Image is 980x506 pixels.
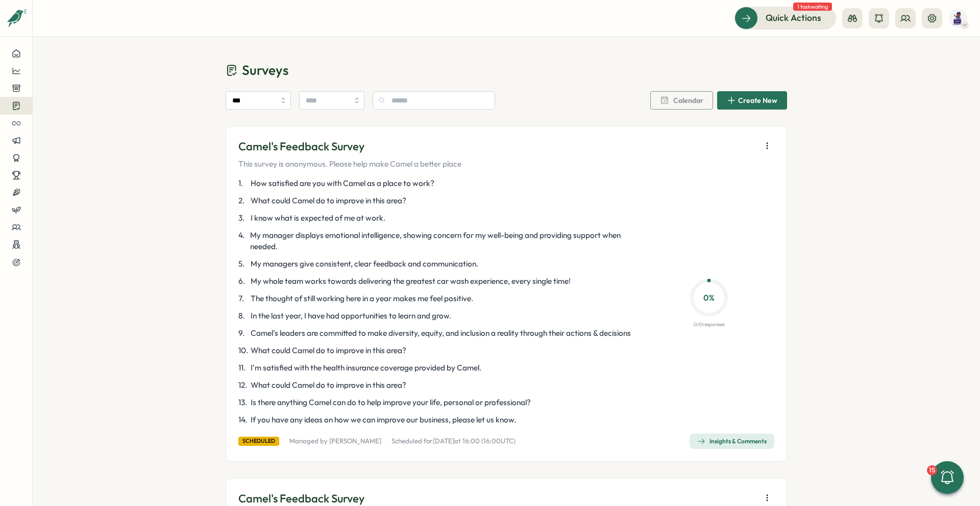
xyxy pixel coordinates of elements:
[690,434,774,449] button: Insights & Comments
[238,258,249,270] span: 5 .
[238,414,249,425] span: 14 .
[238,276,249,287] span: 6 .
[650,91,713,110] button: Calendar
[238,397,249,408] span: 13 .
[931,461,964,494] button: 15
[251,293,473,304] span: The thought of still working here in a year makes me feel positive.
[238,380,249,391] span: 12 .
[242,61,288,79] span: Surveys
[238,212,249,224] span: 3 .
[238,139,461,154] p: Camel's Feedback Survey
[251,212,385,224] span: I know what is expected of me at work.
[738,97,777,104] span: Create New
[734,7,836,29] button: Quick Actions
[238,345,249,356] span: 10 .
[251,414,516,425] span: If you have any ideas on how we can improve our business, please let us know.
[238,310,249,322] span: 8 .
[717,91,787,110] button: Create New
[693,291,725,304] p: 0 %
[250,230,631,252] span: My manager displays emotional intelligence, showing concern for my well-being and providing suppo...
[697,437,767,445] div: Insights & Comments
[251,195,406,206] span: What could Camel do to improve in this area?
[693,321,724,329] p: 0 / 0 responses
[289,437,381,446] p: Managed by
[766,11,821,24] span: Quick Actions
[251,258,478,270] span: My managers give consistent, clear feedback and communication.
[238,195,249,206] span: 2 .
[251,380,406,391] span: What could Camel do to improve in this area?
[251,345,406,356] span: What could Camel do to improve in this area?
[238,328,249,339] span: 9 .
[251,397,531,408] span: Is there anything Camel can do to help improve your life, personal or professional?
[238,293,249,304] span: 7 .
[251,310,451,322] span: In the last year, I have had opportunities to learn and grow.
[793,3,832,11] span: 1 task waiting
[251,276,571,287] span: My whole team works towards delivering the greatest car wash experience, every single time!
[251,362,481,374] span: I'm satisfied with the health insurance coverage provided by Camel.
[927,465,937,475] div: 15
[948,9,968,28] img: John Sproul
[673,97,703,104] span: Calendar
[251,178,434,189] span: How satisfied are you with Camel as a place to work?
[329,437,381,445] a: [PERSON_NAME]
[462,437,480,445] span: 16:00
[433,437,454,445] span: [DATE]
[238,437,279,445] div: scheduled
[238,362,249,374] span: 11 .
[481,437,516,445] span: ( 16:00 UTC)
[238,230,248,252] span: 4 .
[238,158,461,170] p: This survey is anonymous. Please help make Camel a better place
[238,178,249,189] span: 1 .
[251,328,631,339] span: Camel's leaders are committed to make diversity, equity, and inclusion a reality through their ac...
[391,437,516,446] p: Scheduled for at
